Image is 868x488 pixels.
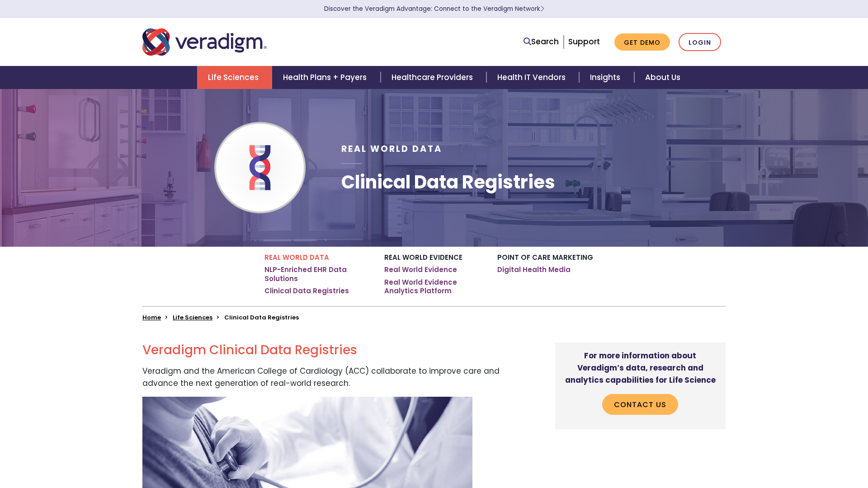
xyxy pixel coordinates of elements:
[634,66,691,89] a: About Us
[264,265,371,283] a: NLP-Enriched EHR Data Solutions
[264,286,349,296] a: Clinical Data Registries
[341,171,555,193] h1: Clinical Data Registries
[614,33,670,51] a: Get Demo
[142,343,512,358] h2: Veradigm Clinical Data Registries
[679,33,721,52] a: Login
[524,36,559,48] a: Search
[197,66,272,89] a: Life Sciences
[324,5,544,13] a: Discover the Veradigm Advantage: Connect to the Veradigm NetworkLearn More
[497,265,571,274] a: Digital Health Media
[142,365,512,389] p: Veradigm and the American College of Cardiology (ACC) collaborate to improve care and advance the...
[384,278,484,296] a: Real World Evidence Analytics Platform
[341,143,442,155] span: Real World Data
[540,5,544,13] span: Learn More
[565,350,716,385] strong: For more information about Veradigm’s data, research and analytics capabilities for Life Science
[384,265,457,274] a: Real World Evidence
[602,394,678,415] a: Contact Us
[381,66,486,89] a: Healthcare Providers
[486,66,579,89] a: Health IT Vendors
[579,66,634,89] a: Insights
[142,313,161,322] a: Home
[568,36,600,47] a: Support
[173,313,212,322] a: Life Sciences
[142,27,267,57] img: Veradigm logo
[272,66,380,89] a: Health Plans + Payers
